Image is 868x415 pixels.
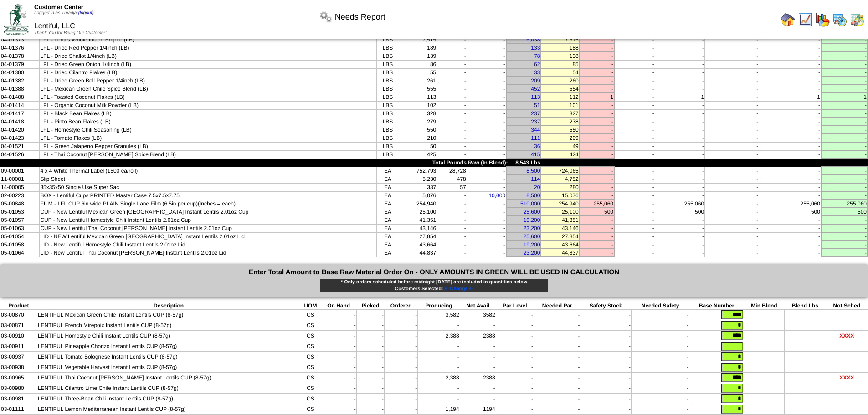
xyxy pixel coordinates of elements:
span: Lentiful, LLC [34,22,75,30]
td: LBS [377,77,399,85]
td: - [655,167,704,175]
td: - [437,126,467,134]
td: - [821,167,868,175]
td: 255,060 [759,200,821,208]
td: - [580,175,614,183]
td: - [467,183,506,191]
a: 51 [534,102,540,108]
td: - [705,118,759,126]
td: 255,060 [580,200,614,208]
td: - [614,77,655,85]
td: EA [377,183,399,191]
td: - [705,150,759,159]
td: - [467,60,506,68]
td: - [655,60,704,68]
span: Customer Center [34,4,83,10]
td: - [437,109,467,118]
a: 25,600 [524,209,540,215]
td: LBS [377,85,399,93]
td: LBS [377,126,399,134]
td: - [655,175,704,183]
td: 04-01388 [0,85,40,93]
td: 04-01376 [0,44,40,52]
td: LFL - Thai Coconut [PERSON_NAME] Spice Blend (LB) [40,150,377,159]
td: - [580,44,614,52]
td: LFL - Toasted Coconut Flakes (LB) [40,93,377,101]
span: Logged in as Tmadjar [34,10,94,15]
img: home.gif [781,12,795,27]
td: - [759,68,821,77]
td: 1 [821,93,868,101]
td: EA [377,200,399,208]
td: - [705,85,759,93]
td: - [580,126,614,134]
td: - [614,52,655,60]
td: - [467,68,506,77]
td: - [759,85,821,93]
td: - [705,126,759,134]
td: Slip Sheet [40,175,377,183]
td: 55 [399,68,437,77]
td: 25,100 [399,208,437,216]
td: - [705,77,759,85]
td: 280 [541,183,579,191]
td: - [437,142,467,150]
td: - [467,126,506,134]
td: - [467,208,506,216]
td: - [821,109,868,118]
a: 452 [531,86,540,92]
td: - [614,191,655,200]
td: LBS [377,118,399,126]
td: BOX - Lentiful Cups PRINTED Master Case 7.5x7.5x7.75 [40,191,377,200]
td: - [467,44,506,52]
td: - [467,52,506,60]
td: 752,793 [399,167,437,175]
td: - [614,109,655,118]
td: - [614,118,655,126]
a: 19,200 [524,241,540,248]
a: 510,000 [520,200,540,207]
td: 5,076 [399,191,437,200]
td: - [467,93,506,101]
td: - [821,60,868,68]
td: LBS [377,142,399,150]
td: 478 [437,175,467,183]
td: - [467,142,506,150]
td: 550 [541,126,579,134]
span: ⇐ Change ⇐ [445,286,473,292]
td: LFL - Homestyle Chili Seasoning (LB) [40,126,377,134]
td: - [580,134,614,142]
td: - [467,109,506,118]
td: 04-01417 [0,109,40,118]
td: - [655,134,704,142]
td: - [437,134,467,142]
td: - [705,183,759,191]
td: - [821,52,868,60]
td: LBS [377,93,399,101]
td: LFL - Pinto Bean Flakes (LB) [40,118,377,126]
td: - [705,200,759,208]
td: 261 [399,77,437,85]
td: 255,060 [821,200,868,208]
a: 62 [534,61,540,67]
a: 114 [531,176,540,182]
td: LFL - Green Jalapeno Pepper Granules (LB) [40,142,377,150]
td: LBS [377,109,399,118]
a: 133 [531,45,540,51]
td: LFL - Dried Green Bell Pepper 1/4inch (LB) [40,77,377,85]
a: 20 [534,184,540,190]
td: - [655,109,704,118]
td: 35x35x50 Single Use Super Sac [40,183,377,191]
td: 15,076 [541,191,579,200]
td: - [759,44,821,52]
td: 255,060 [655,200,704,208]
td: 500 [655,208,704,216]
td: - [821,175,868,183]
td: 50 [399,142,437,150]
td: - [580,60,614,68]
td: LFL - Organic Coconut Milk Powder (LB) [40,101,377,109]
td: - [437,101,467,109]
td: 28,728 [437,167,467,175]
td: 337 [399,183,437,191]
td: - [614,142,655,150]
